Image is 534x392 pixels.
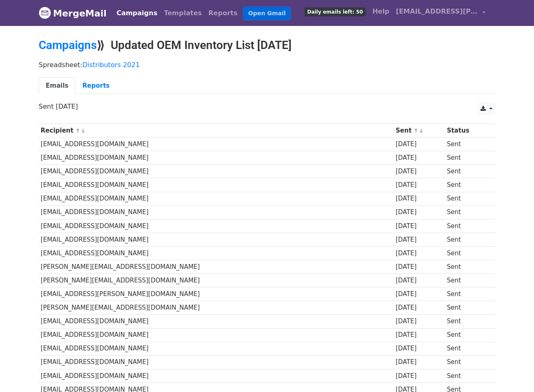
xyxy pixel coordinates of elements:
div: [DATE] [396,194,443,203]
td: Sent [445,287,489,301]
a: Campaigns [113,5,160,21]
td: Sent [445,342,489,355]
span: Daily emails left: 50 [304,7,366,16]
a: Daily emails left: 50 [301,3,369,20]
td: [EMAIL_ADDRESS][DOMAIN_NAME] [39,178,394,192]
td: [EMAIL_ADDRESS][DOMAIN_NAME] [39,165,394,178]
td: Sent [445,315,489,328]
td: [EMAIL_ADDRESS][DOMAIN_NAME] [39,246,394,260]
td: Sent [445,219,489,233]
a: Campaigns [39,38,97,52]
td: Sent [445,369,489,383]
td: [EMAIL_ADDRESS][DOMAIN_NAME] [39,342,394,355]
td: [EMAIL_ADDRESS][PERSON_NAME][DOMAIN_NAME] [39,287,394,301]
div: [DATE] [396,235,443,245]
td: Sent [445,192,489,205]
a: Emails [39,77,75,94]
td: Sent [445,205,489,219]
a: Open Gmail [244,7,290,19]
div: [DATE] [396,249,443,258]
span: [EMAIL_ADDRESS][PERSON_NAME][DOMAIN_NAME] [396,7,478,16]
td: Sent [445,246,489,260]
div: [DATE] [396,330,443,340]
div: [DATE] [396,357,443,367]
td: [EMAIL_ADDRESS][DOMAIN_NAME] [39,328,394,342]
div: [DATE] [396,303,443,313]
div: [DATE] [396,180,443,190]
div: [DATE] [396,276,443,285]
td: [EMAIL_ADDRESS][DOMAIN_NAME] [39,192,394,205]
td: [EMAIL_ADDRESS][DOMAIN_NAME] [39,315,394,328]
td: Sent [445,355,489,369]
td: [EMAIL_ADDRESS][DOMAIN_NAME] [39,233,394,246]
a: Reports [205,5,241,21]
td: Sent [445,165,489,178]
th: Sent [394,124,445,138]
a: ↑ [76,128,80,134]
td: Sent [445,178,489,192]
a: Templates [160,5,205,21]
div: [DATE] [396,153,443,163]
div: [DATE] [396,344,443,353]
td: [EMAIL_ADDRESS][DOMAIN_NAME] [39,205,394,219]
td: [EMAIL_ADDRESS][DOMAIN_NAME] [39,219,394,233]
div: [DATE] [396,289,443,299]
td: [EMAIL_ADDRESS][DOMAIN_NAME] [39,355,394,369]
a: ↓ [81,128,85,134]
td: [PERSON_NAME][EMAIL_ADDRESS][DOMAIN_NAME] [39,274,394,287]
p: Sent [DATE] [39,102,495,111]
th: Status [445,124,489,138]
td: [EMAIL_ADDRESS][DOMAIN_NAME] [39,151,394,165]
a: ↑ [414,128,418,134]
a: Distributors 2021 [82,61,139,69]
td: Sent [445,233,489,246]
th: Recipient [39,124,394,138]
td: Sent [445,301,489,315]
td: Sent [445,274,489,287]
td: [EMAIL_ADDRESS][DOMAIN_NAME] [39,369,394,383]
a: ↓ [419,128,424,134]
div: [DATE] [396,140,443,149]
a: [EMAIL_ADDRESS][PERSON_NAME][DOMAIN_NAME] [392,3,489,23]
div: [DATE] [396,262,443,272]
td: [EMAIL_ADDRESS][DOMAIN_NAME] [39,138,394,151]
td: Sent [445,151,489,165]
img: MergeMail logo [39,7,51,19]
div: [DATE] [396,208,443,217]
a: Reports [75,77,116,94]
p: Spreadsheet: [39,61,495,69]
a: Help [369,3,392,20]
div: [DATE] [396,317,443,326]
iframe: Chat Widget [493,352,534,392]
td: Sent [445,138,489,151]
td: Sent [445,328,489,342]
td: [PERSON_NAME][EMAIL_ADDRESS][DOMAIN_NAME] [39,301,394,315]
div: [DATE] [396,371,443,381]
h2: ⟫ Updated OEM Inventory List [DATE] [39,38,495,52]
div: [DATE] [396,167,443,176]
td: [PERSON_NAME][EMAIL_ADDRESS][DOMAIN_NAME] [39,260,394,274]
td: Sent [445,260,489,274]
a: MergeMail [39,5,107,22]
div: [DATE] [396,222,443,231]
